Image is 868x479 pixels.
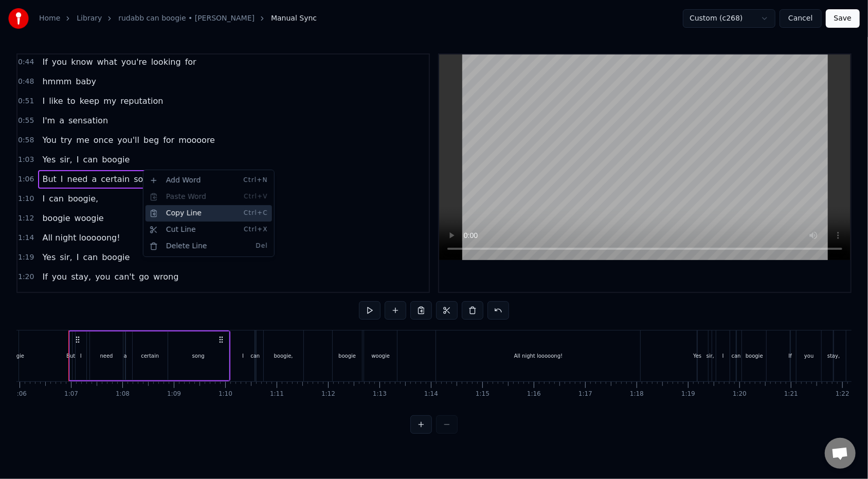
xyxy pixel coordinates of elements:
div: Delete Line [146,238,272,254]
span: Ctrl+N [243,176,268,185]
div: Copy Line [146,205,272,222]
div: Add Word [146,172,272,189]
span: Ctrl+C [244,209,268,217]
div: Cut Line [146,222,272,238]
span: Del [256,242,268,250]
span: Ctrl+X [244,226,268,234]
